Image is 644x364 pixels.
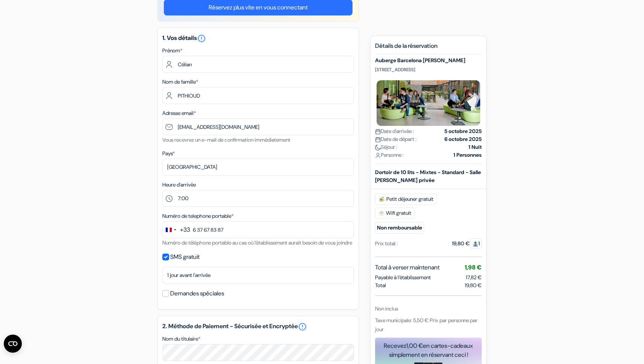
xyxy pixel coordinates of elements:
label: Nom de famille [162,78,198,86]
span: Taxe municipale: 5,50 € Prix par personne par jour [375,317,478,333]
label: Prénom [162,47,182,55]
b: Dortoir de 10 lits - Mixtes - Standard - Salle [PERSON_NAME] privée [375,169,481,184]
strong: 1 Personnes [453,151,482,159]
span: Wifi gratuit [375,208,415,219]
label: Pays [162,150,175,158]
small: Numéro de téléphone portable au cas où l'établissement aurait besoin de vous joindre [162,239,352,246]
div: Recevez en cartes-cadeaux simplement en réservant ceci ! [375,341,482,359]
button: Ouvrir le widget CMP [4,335,22,353]
input: Entrez votre prénom [162,56,354,73]
span: 1,00 € [406,342,423,350]
span: 19,80 € [465,281,482,289]
div: Prix total : [375,240,398,248]
a: error_outline [298,322,307,331]
label: Adresse email [162,109,196,117]
h5: Auberge Barcelona [PERSON_NAME] [375,57,482,64]
span: 1,98 € [465,263,482,271]
strong: 1 Nuit [469,143,482,151]
span: Séjour : [375,143,397,151]
a: error_outline [197,34,206,42]
span: 17,82 € [466,274,482,281]
div: Non inclus [375,305,482,313]
img: free_wifi.svg [378,210,385,216]
span: Total à verser maintenant [375,263,440,272]
small: Vous recevrez un e-mail de confirmation immédiatement [162,136,290,143]
span: Petit déjeuner gratuit [375,194,437,205]
span: Total [375,281,386,289]
span: Date d'arrivée : [375,127,414,135]
span: 1 [470,238,482,249]
img: guest.svg [473,241,478,247]
h5: 1. Vos détails [162,34,354,43]
img: free_breakfast.svg [378,196,385,202]
input: 6 12 34 56 78 [162,221,354,238]
div: 19,80 € [452,240,482,248]
label: Demandes spéciales [170,288,224,299]
span: Date de départ : [375,135,417,143]
img: calendar.svg [375,129,381,135]
strong: 5 octobre 2025 [444,127,482,135]
div: +33 [180,225,190,234]
strong: 6 octobre 2025 [444,135,482,143]
h5: 2. Méthode de Paiement - Sécurisée et Encryptée [162,322,354,331]
span: Personne : [375,151,404,159]
button: Change country, selected France (+33) [163,222,190,238]
h5: Détails de la réservation [375,42,482,54]
input: Entrer le nom de famille [162,87,354,104]
img: moon.svg [375,145,381,150]
i: error_outline [197,34,206,43]
p: [STREET_ADDRESS] [375,67,482,73]
label: Numéro de telephone portable [162,212,233,220]
label: SMS gratuit [170,252,200,262]
img: user_icon.svg [375,153,381,158]
input: Entrer adresse e-mail [162,118,354,135]
label: Heure d'arrivée [162,181,196,189]
img: calendar.svg [375,137,381,142]
small: Non remboursable [375,222,424,234]
span: Payable à l’établissement [375,274,431,281]
label: Nom du titulaire [162,335,200,343]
